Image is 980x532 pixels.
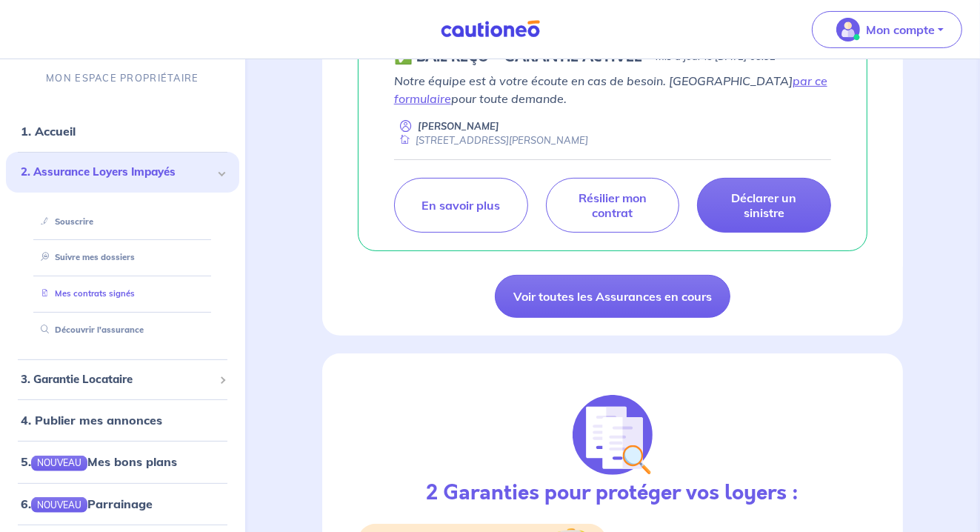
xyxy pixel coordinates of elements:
button: illu_account_valid_menu.svgMon compte [812,11,962,48]
a: Découvrir l'assurance [35,325,144,335]
p: Notre équipe est à votre écoute en cas de besoin. [GEOGRAPHIC_DATA] pour toute demande. [394,72,831,107]
a: Résilier mon contrat [546,178,680,233]
a: Suivre mes dossiers [35,252,135,262]
p: Déclarer un sinistre [716,190,813,220]
div: state: CONTRACT-VALIDATED, Context: ,MAYBE-CERTIFICATE,,LESSOR-DOCUMENTS,IS-ODEALIM [394,48,831,66]
p: Résilier mon contrat [564,190,661,220]
p: MON ESPACE PROPRIÉTAIRE [46,71,199,85]
div: 1. Accueil [6,116,239,146]
div: 3. Garantie Locataire [6,365,239,394]
span: 3. Garantie Locataire [21,371,213,388]
div: 2. Assurance Loyers Impayés [6,152,239,193]
a: 6.NOUVEAUParrainage [21,496,153,511]
p: En savoir plus [421,198,500,213]
a: par ce formulaire [394,73,827,106]
img: justif-loupe [573,395,653,475]
div: 4. Publier mes annonces [6,405,239,435]
div: Suivre mes dossiers [24,245,221,270]
p: [PERSON_NAME] [418,119,499,133]
a: 4. Publier mes annonces [21,413,162,428]
span: 2. Assurance Loyers Impayés [21,164,213,181]
a: Déclarer un sinistre [697,178,831,233]
a: 5.NOUVEAUMes bons plans [21,454,177,469]
img: Cautioneo [435,20,546,39]
img: illu_account_valid_menu.svg [836,18,860,41]
a: Voir toutes les Assurances en cours [495,275,730,318]
div: Découvrir l'assurance [24,318,221,342]
a: Souscrire [35,216,93,226]
a: Mes contrats signés [35,288,135,299]
h3: 2 Garanties pour protéger vos loyers : [426,481,799,506]
div: 6.NOUVEAUParrainage [6,488,239,518]
h5: ✅ BAIL REÇU - GARANTIE ACTIVÉE [394,48,642,66]
a: 1. Accueil [21,124,76,139]
div: 5.NOUVEAUMes bons plans [6,447,239,476]
div: [STREET_ADDRESS][PERSON_NAME] [394,133,588,147]
div: Souscrire [24,209,221,233]
p: Mon compte [866,21,935,39]
div: Mes contrats signés [24,282,221,306]
a: En savoir plus [394,178,528,233]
